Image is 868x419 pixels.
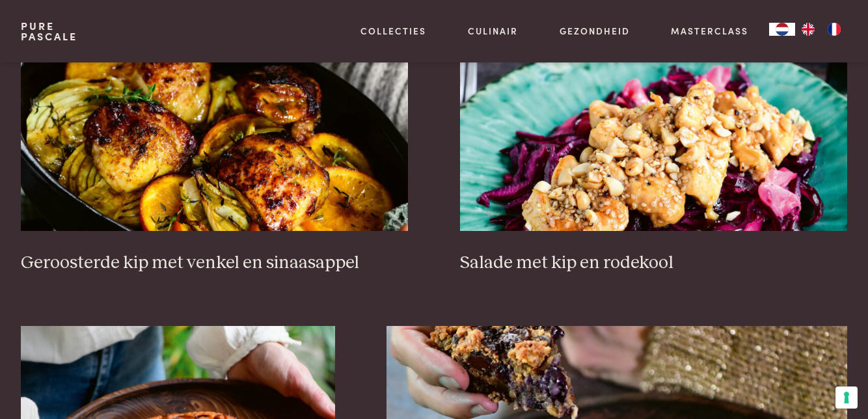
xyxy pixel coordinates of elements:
[835,386,858,409] button: Uw voorkeuren voor toestemming voor trackingtechnologieën
[360,24,426,38] a: Collecties
[821,23,847,36] a: FR
[769,23,795,36] div: Language
[560,24,630,38] a: Gezondheid
[21,252,408,275] h3: Geroosterde kip met venkel en sinaasappel
[21,21,77,42] a: PurePascale
[795,23,821,36] a: EN
[795,23,847,36] ul: Language list
[671,24,748,38] a: Masterclass
[460,252,847,275] h3: Salade met kip en rodekool
[769,23,795,36] a: NL
[769,23,847,36] aside: Language selected: Nederlands
[468,24,518,38] a: Culinair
